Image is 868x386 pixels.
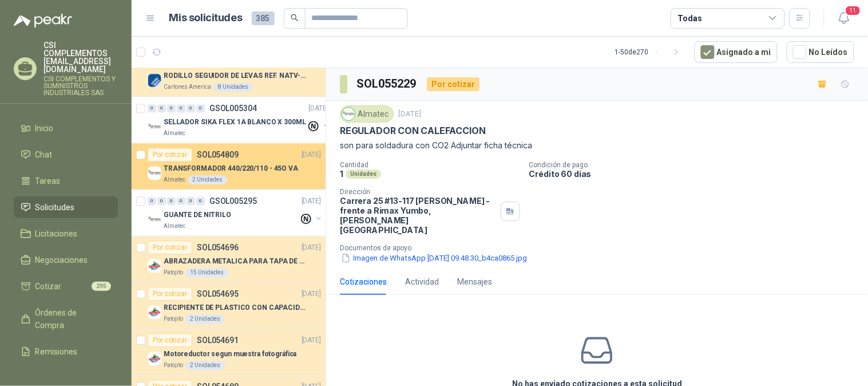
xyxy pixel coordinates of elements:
a: Por cotizarSOL054935[DATE] Company LogoRODILLO SEGUIDOR DE LEVAS REF. NATV-17-PPA [PERSON_NAME]Ca... [132,51,326,97]
p: [DATE] [302,243,321,254]
img: Company Logo [148,259,161,273]
div: 0 [196,198,205,206]
p: Patojito [164,361,183,371]
a: Negociaciones [14,249,118,271]
div: Mensajes [457,275,492,288]
p: RECIPIENTE DE PLASTICO CON CAPACIDAD DE 1.8 LT PARA LA EXTRACCIÓN MANUAL DE LIQUIDOS [164,303,306,314]
p: Crédito 60 días [529,169,863,179]
span: search [291,14,299,22]
a: Tareas [14,170,118,192]
img: Company Logo [148,306,161,320]
div: 0 [187,198,195,206]
p: Condición de pago [529,161,863,169]
p: Carrera 25 #13-117 [PERSON_NAME] - frente a Rimax Yumbo , [PERSON_NAME][GEOGRAPHIC_DATA] [340,196,496,235]
p: SOL054695 [197,290,239,298]
img: Company Logo [148,352,161,366]
div: Cotizaciones [340,275,387,288]
p: GSOL005304 [209,105,257,113]
img: Logo peakr [14,14,72,27]
div: Por cotizar [148,148,192,162]
div: 0 [157,105,166,113]
p: Cartones America [164,83,211,92]
p: GUANTE DE NITRILO [164,210,231,221]
span: Órdenes de Compra [35,306,107,332]
div: Todas [678,12,702,25]
div: 0 [157,198,166,206]
span: Solicitudes [35,201,75,214]
p: [DATE] [398,109,421,120]
div: Actividad [405,275,439,288]
div: 0 [167,198,176,206]
button: No Leídos [787,41,854,63]
div: Por cotizar [148,241,192,255]
div: Por cotizar [148,334,192,348]
p: [DATE] [302,150,321,161]
div: 2 Unidades [188,176,227,185]
a: Por cotizarSOL054696[DATE] Company LogoABRAZADERA METALICA PARA TAPA DE TAMBOR DE PLASTICO DE 50 ... [132,237,326,283]
a: Inicio [14,117,118,139]
p: Almatec [164,222,185,231]
div: 8 Unidades [213,83,253,92]
div: 0 [177,198,185,206]
a: Licitaciones [14,223,118,245]
p: ABRAZADERA METALICA PARA TAPA DE TAMBOR DE PLASTICO DE 50 LT [164,257,306,267]
span: Cotizar [35,280,62,293]
p: [DATE] [302,336,321,346]
div: Unidades [346,170,381,179]
p: SELLADOR SIKA FLEX 1A BLANCO X 300ML [164,117,306,128]
img: Company Logo [148,120,161,134]
div: 15 Unidades [185,269,228,278]
a: Solicitudes [14,196,118,218]
div: 0 [187,105,195,113]
p: son para soldadura con CO2 Adjuntar ficha técnica [340,139,854,152]
p: REGULADOR CON CALEFACCION [340,125,486,137]
div: Por cotizar [148,287,192,301]
a: 0 0 0 0 0 0 GSOL005295[DATE] Company LogoGUANTE DE NITRILOAlmatec [148,195,323,231]
p: SOL054691 [197,337,239,345]
span: 385 [252,11,275,25]
div: 0 [148,105,156,113]
button: Asignado a mi [695,41,778,63]
img: Company Logo [148,213,161,227]
div: 0 [177,105,185,113]
p: SOL054809 [197,151,239,159]
span: 11 [845,5,861,16]
a: Cotizar295 [14,275,118,297]
div: Almatec [340,105,394,123]
h1: Mis solicitudes [169,10,243,26]
p: 1 [340,169,343,179]
div: 2 Unidades [185,315,225,324]
button: 11 [834,8,854,29]
p: Cantidad [340,161,520,169]
img: Company Logo [148,74,161,88]
a: Por cotizarSOL054809[DATE] Company LogoTRANSFORMADOR 440/220/110 - 45O VAAlmatec2 Unidades [132,144,326,190]
p: Dirección [340,188,496,196]
p: CSI COMPLEMENTOS Y SUMINISTROS INDUSTRIALES SAS [43,76,118,96]
a: 0 0 0 0 0 0 GSOL005304[DATE] Company LogoSELLADOR SIKA FLEX 1A BLANCO X 300MLAlmatec [148,102,331,139]
img: Company Logo [342,108,355,120]
p: RODILLO SEGUIDOR DE LEVAS REF. NATV-17-PPA [PERSON_NAME] [164,71,306,82]
p: Patojito [164,269,183,278]
p: Almatec [164,129,185,139]
span: Negociaciones [35,254,88,266]
span: Tareas [35,175,61,187]
div: Por cotizar [427,77,479,91]
p: Almatec [164,176,185,185]
div: 0 [167,105,176,113]
p: Documentos de apoyo [340,244,863,252]
img: Company Logo [148,167,161,180]
p: [DATE] [309,104,328,115]
a: Por cotizarSOL054695[DATE] Company LogoRECIPIENTE DE PLASTICO CON CAPACIDAD DE 1.8 LT PARA LA EXT... [132,283,326,329]
span: Inicio [35,122,54,135]
div: 1 - 50 de 270 [615,43,685,61]
p: Patojito [164,315,183,324]
span: 295 [92,282,111,291]
p: SOL054696 [197,244,239,252]
div: 0 [148,198,156,206]
p: [DATE] [302,289,321,300]
div: 0 [196,105,205,113]
p: CSI COMPLEMENTOS [EMAIL_ADDRESS][DOMAIN_NAME] [43,41,118,73]
p: TRANSFORMADOR 440/220/110 - 45O VA [164,164,298,175]
span: Chat [35,148,53,161]
span: Licitaciones [35,227,78,240]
